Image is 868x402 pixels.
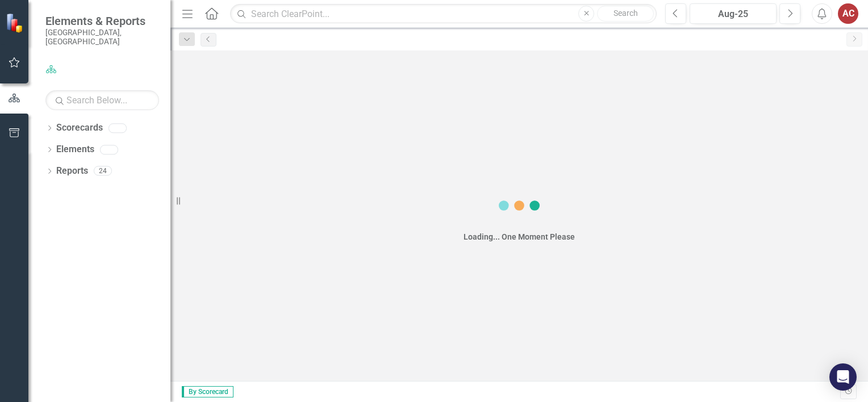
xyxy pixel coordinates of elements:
input: Search Below... [45,90,159,110]
small: [GEOGRAPHIC_DATA], [GEOGRAPHIC_DATA] [45,28,159,47]
span: By Scorecard [182,386,233,397]
button: AC [838,3,858,24]
a: Scorecards [56,122,103,135]
span: Elements & Reports [45,14,159,28]
span: Search [614,9,638,18]
img: ClearPoint Strategy [6,13,26,33]
div: Loading... One Moment Please [464,231,575,242]
button: Search [597,6,654,22]
div: 24 [94,166,112,176]
input: Search ClearPoint... [230,4,657,24]
div: Aug-25 [694,7,773,21]
button: Aug-25 [690,3,777,24]
a: Reports [56,165,88,178]
div: Open Intercom Messenger [829,363,857,391]
a: Elements [56,143,94,156]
